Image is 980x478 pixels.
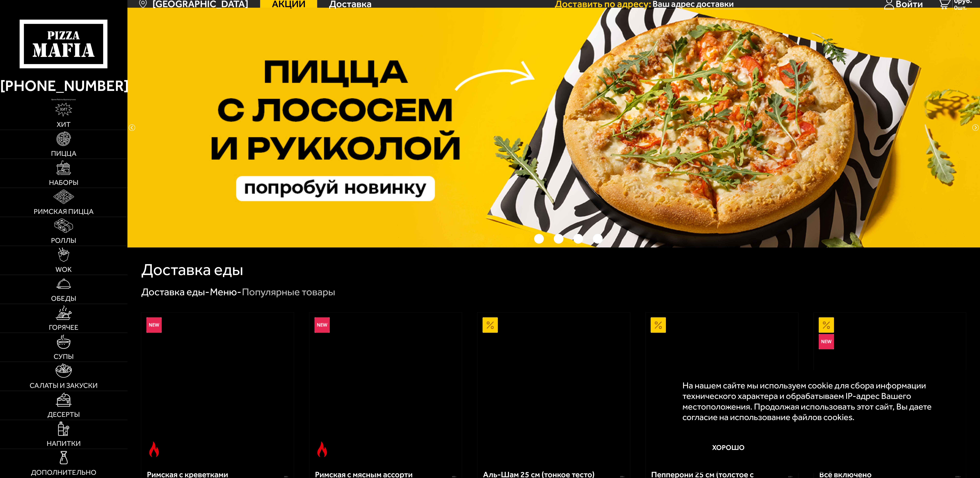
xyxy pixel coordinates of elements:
a: Меню- [210,286,241,298]
span: WOK [56,266,72,273]
span: 410 г [788,476,792,478]
img: Новинка [146,317,162,333]
span: Роллы [51,237,76,244]
span: 400 г [452,476,456,478]
a: НовинкаОстрое блюдоРимская с мясным ассорти [309,312,462,462]
p: На нашем сайте мы используем cookie для сбора информации технического характера и обрабатываем IP... [682,380,954,422]
span: Горячее [49,324,78,331]
img: Острое блюдо [314,442,330,457]
span: Обеды [51,295,76,302]
img: Новинка [819,334,834,349]
button: точки переключения [514,234,524,244]
div: Популярные товары [242,285,335,299]
img: Новинка [314,317,330,333]
span: Напитки [47,440,81,447]
button: предыдущий [972,124,979,131]
span: Хит [57,121,71,128]
button: Хорошо [682,432,774,463]
span: Дополнительно [31,469,96,476]
span: 1345 г [955,476,961,478]
span: Пицца [51,150,76,157]
button: следующий [129,124,135,131]
img: Акционный [819,317,834,333]
span: Римская пицца [34,208,94,215]
button: точки переключения [593,234,603,244]
span: Наборы [49,179,78,186]
a: НовинкаОстрое блюдоРимская с креветками [141,312,294,462]
h1: Доставка еды [141,261,243,278]
a: АкционныйПепперони 25 см (толстое с сыром) [646,312,798,462]
button: точки переключения [554,234,563,244]
span: Десерты [47,411,80,418]
span: 360 г [284,476,288,478]
span: 390 г [620,476,624,478]
img: Акционный [483,317,498,333]
a: АкционныйНовинкаВсё включено [814,312,966,462]
span: Салаты и закуски [30,382,98,389]
button: точки переключения [573,234,583,244]
a: Доставка еды- [141,286,209,298]
a: АкционныйАль-Шам 25 см (тонкое тесто) [477,312,630,462]
span: 0 шт. [954,4,972,11]
img: Острое блюдо [146,442,162,457]
button: точки переключения [534,234,544,244]
img: Акционный [651,317,666,333]
span: Супы [54,353,74,360]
